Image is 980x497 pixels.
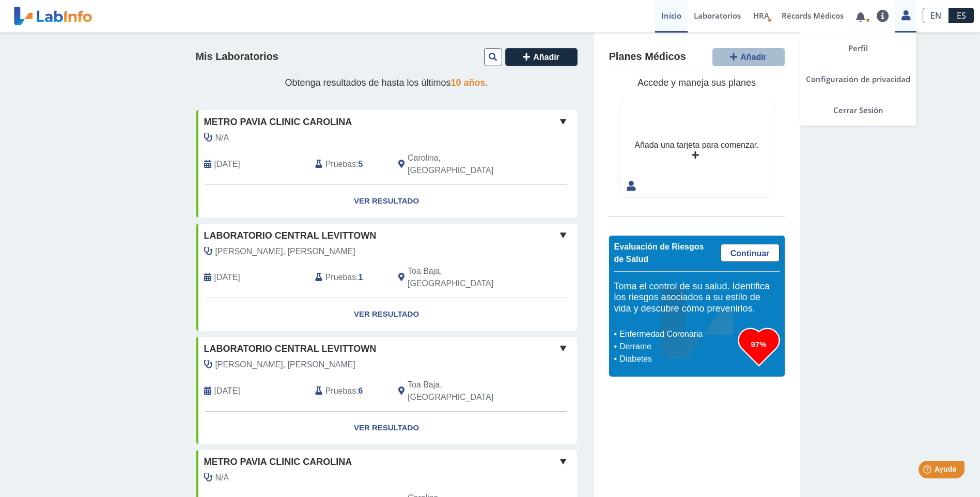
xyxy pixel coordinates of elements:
span: Carolina, PR [408,152,522,177]
span: Evaluación de Riesgos de Salud [614,242,704,263]
div: Añada una tarjeta para comenzar. [634,139,758,151]
span: Pruebas [325,158,356,170]
iframe: Help widget launcher [888,457,969,486]
a: Cerrar Sesión [800,95,916,126]
span: 2024-06-18 [214,271,240,284]
a: Continuar [721,244,780,262]
span: Obtenga resultados de hasta los últimos . [285,77,488,88]
span: HRA [753,10,769,21]
a: EN [923,8,949,23]
span: Laboratorio Central Levittown [204,342,377,356]
h4: Mis Laboratorios [196,51,278,63]
span: N/A [215,132,229,144]
span: Metro Pavia Clinic Carolina [204,455,352,469]
a: Perfil [800,33,916,64]
span: Metro Pavia Clinic Carolina [204,115,352,129]
h4: Planes Médicos [609,51,686,63]
span: Vega Alejandro, Ricardo [215,245,355,258]
span: Vega Alejandro, Ricardo [215,359,355,371]
span: Pruebas [325,385,356,397]
b: 6 [359,386,363,395]
span: 2025-09-02 [214,158,240,170]
div: : [307,265,391,290]
span: Toa Baja, PR [408,265,522,290]
li: Diabetes [617,353,738,365]
div: : [307,379,391,403]
span: N/A [215,472,229,484]
button: Añadir [712,48,785,66]
a: ES [949,8,974,23]
li: Derrame [617,340,738,353]
span: Accede y maneja sus planes [637,77,756,88]
a: Ver Resultado [196,185,577,218]
a: Ver Resultado [196,412,577,444]
a: Configuración de privacidad [800,64,916,95]
span: Añadir [533,53,559,61]
li: Enfermedad Coronaria [617,328,738,340]
h5: Toma el control de su salud. Identifica los riesgos asociados a su estilo de vida y descubre cómo... [614,281,780,315]
span: Laboratorio Central Levittown [204,229,377,243]
span: Continuar [730,249,770,258]
div: : [307,152,391,177]
span: Toa Baja, PR [408,379,522,403]
button: Añadir [505,48,578,66]
b: 5 [359,160,363,168]
span: 10 años [451,77,486,88]
h3: 97% [738,338,780,351]
b: 1 [359,273,363,282]
a: Ver Resultado [196,298,577,331]
span: Añadir [740,53,767,61]
span: Pruebas [325,271,356,284]
span: 2024-05-20 [214,385,240,397]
